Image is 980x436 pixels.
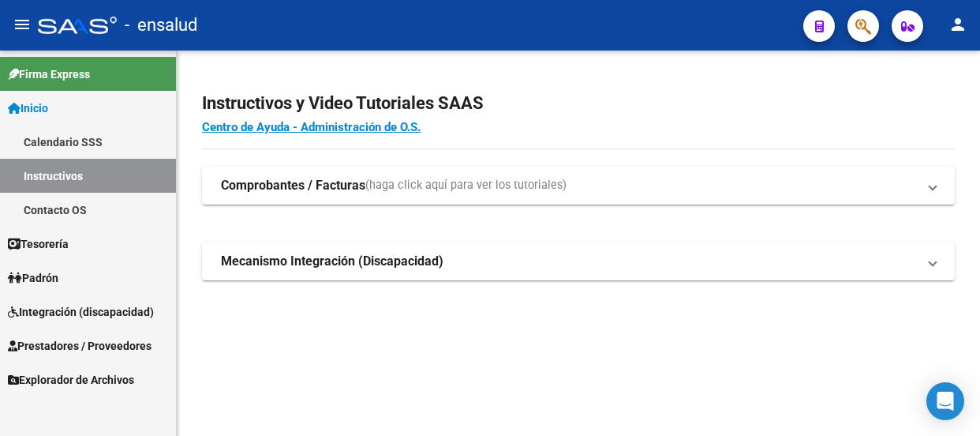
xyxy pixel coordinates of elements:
span: Prestadores / Proveedores [8,337,151,355]
span: Inicio [8,100,48,117]
mat-icon: menu [13,15,32,34]
strong: Mecanismo Integración (Discapacidad) [221,253,443,270]
span: Tesorería [8,235,69,253]
span: Padrón [8,269,58,287]
mat-expansion-panel-header: Comprobantes / Facturas(haga click aquí para ver los tutoriales) [202,167,955,205]
a: Centro de Ayuda - Administración de O.S. [202,120,421,134]
span: Firma Express [8,66,90,83]
span: Explorador de Archivos [8,371,134,389]
span: - ensalud [125,8,197,43]
span: Integración (discapacidad) [8,303,154,321]
mat-icon: person [948,15,967,34]
span: (haga click aquí para ver los tutoriales) [365,177,567,194]
strong: Comprobantes / Facturas [221,177,365,194]
mat-expansion-panel-header: Mecanismo Integración (Discapacidad) [202,242,955,280]
div: Open Intercom Messenger [926,382,964,420]
h2: Instructivos y Video Tutoriales SAAS [202,88,955,118]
